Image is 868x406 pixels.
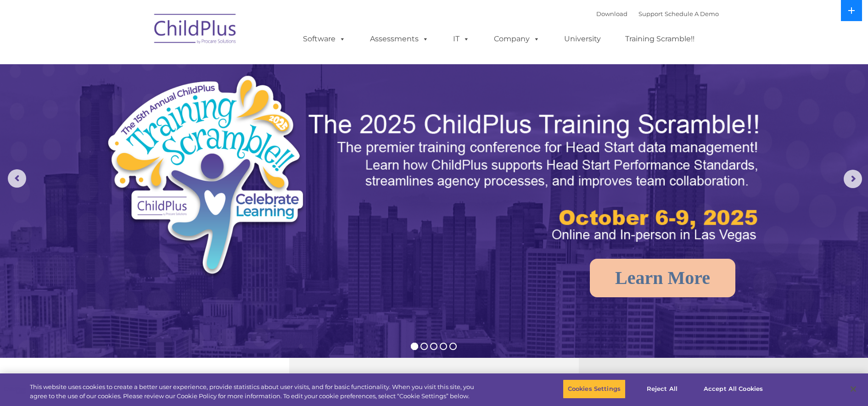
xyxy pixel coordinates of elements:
a: Schedule A Demo [665,10,719,17]
font: | [596,10,719,17]
a: Learn More [590,259,735,297]
img: ChildPlus by Procare Solutions [150,7,241,53]
div: This website uses cookies to create a better user experience, provide statistics about user visit... [30,383,477,400]
button: Reject All [633,379,691,399]
a: IT [444,30,479,48]
span: Last name [128,61,156,67]
a: University [555,30,610,48]
a: Support [638,10,663,17]
button: Accept All Cookies [699,379,768,399]
a: Company [485,30,549,48]
button: Close [843,379,863,399]
a: Software [294,30,355,48]
button: Cookies Settings [563,379,626,399]
a: Assessments [361,30,438,48]
a: Download [596,10,627,17]
span: Phone number [128,98,167,105]
a: Training Scramble!! [616,30,704,48]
